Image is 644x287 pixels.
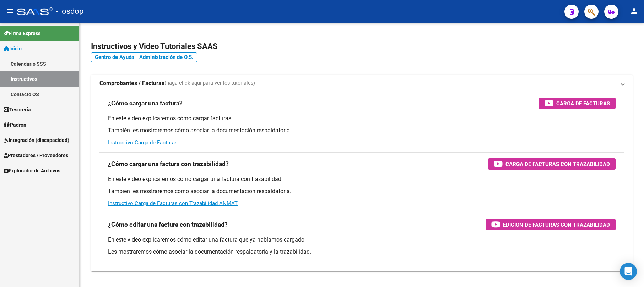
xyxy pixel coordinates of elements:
[620,263,637,280] div: Open Intercom Messenger
[56,4,83,19] span: - osdop
[4,106,31,114] span: Tesorería
[556,99,610,108] span: Carga de Facturas
[488,158,616,170] button: Carga de Facturas con Trazabilidad
[6,7,14,15] mat-icon: menu
[91,92,633,271] div: Comprobantes / Facturas(haga click aquí para ver los tutoriales)
[108,200,238,206] a: Instructivo Carga de Facturas con Trazabilidad ANMAT
[539,98,616,109] button: Carga de Facturas
[108,236,616,244] p: En este video explicaremos cómo editar una factura que ya habíamos cargado.
[630,7,638,15] mat-icon: person
[503,220,610,229] span: Edición de Facturas con Trazabilidad
[91,75,633,92] mat-expansion-panel-header: Comprobantes / Facturas(haga click aquí para ver los tutoriales)
[108,127,616,134] p: También les mostraremos cómo asociar la documentación respaldatoria.
[108,175,616,183] p: En este video explicaremos cómo cargar una factura con trazabilidad.
[108,159,229,169] h3: ¿Cómo cargar una factura con trazabilidad?
[505,160,610,169] span: Carga de Facturas con Trazabilidad
[4,29,40,37] span: Firma Express
[108,115,616,122] p: En este video explicaremos cómo cargar facturas.
[108,139,178,146] a: Instructivo Carga de Facturas
[99,79,164,87] strong: Comprobantes / Facturas
[4,167,60,175] span: Explorador de Archivos
[91,52,197,62] a: Centro de Ayuda - Administración de O.S.
[4,151,68,159] span: Prestadores / Proveedores
[4,45,22,53] span: Inicio
[91,40,633,53] h2: Instructivos y Video Tutoriales SAAS
[108,220,228,230] h3: ¿Cómo editar una factura con trazabilidad?
[164,79,255,87] span: (haga click aquí para ver los tutoriales)
[108,187,616,195] p: También les mostraremos cómo asociar la documentación respaldatoria.
[486,219,616,230] button: Edición de Facturas con Trazabilidad
[4,136,69,144] span: Integración (discapacidad)
[108,248,616,256] p: Les mostraremos cómo asociar la documentación respaldatoria y la trazabilidad.
[4,121,26,129] span: Padrón
[108,98,183,108] h3: ¿Cómo cargar una factura?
